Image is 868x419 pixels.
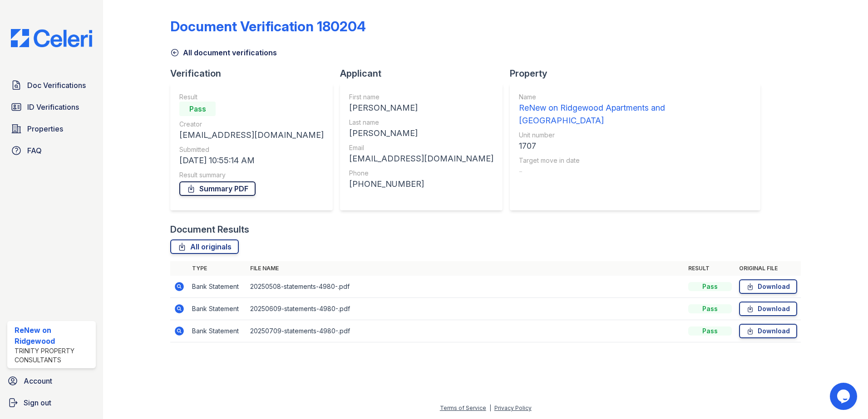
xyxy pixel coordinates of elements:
[27,123,63,134] span: Properties
[440,404,486,411] a: Terms of Service
[494,404,532,411] a: Privacy Policy
[179,120,324,129] div: Creator
[519,93,751,102] div: Name
[349,143,493,152] div: Email
[27,102,79,112] span: ID Verifications
[830,383,859,410] iframe: chat widget
[688,282,732,291] div: Pass
[735,261,801,276] th: Original file
[179,145,324,154] div: Submitted
[188,261,247,276] th: Type
[179,171,324,180] div: Result summary
[7,120,96,138] a: Properties
[247,298,685,320] td: 20250609-statements-4980-.pdf
[519,140,751,152] div: 1707
[179,181,256,196] a: Summary PDF
[179,102,216,116] div: Pass
[179,93,324,102] div: Result
[27,145,42,156] span: FAQ
[188,298,247,320] td: Bank Statement
[519,131,751,140] div: Unit number
[349,169,493,178] div: Phone
[7,98,96,116] a: ID Verifications
[4,372,99,390] a: Account
[24,397,51,408] span: Sign out
[489,404,491,411] div: |
[349,102,493,114] div: [PERSON_NAME]
[7,76,96,94] a: Doc Verifications
[340,67,510,80] div: Applicant
[519,102,751,127] div: ReNew on Ridgewood Apartments and [GEOGRAPHIC_DATA]
[510,67,768,80] div: Property
[170,239,239,254] a: All originals
[27,80,86,91] span: Doc Verifications
[24,375,52,386] span: Account
[349,127,493,140] div: [PERSON_NAME]
[7,141,96,160] a: FAQ
[349,93,493,102] div: First name
[170,223,249,236] div: Document Results
[739,302,797,316] a: Download
[188,276,247,298] td: Bank Statement
[4,394,99,412] a: Sign out
[15,325,92,346] div: ReNew on Ridgewood
[247,320,685,342] td: 20250709-statements-4980-.pdf
[349,152,493,165] div: [EMAIL_ADDRESS][DOMAIN_NAME]
[685,261,735,276] th: Result
[15,346,92,365] div: Trinity Property Consultants
[519,165,751,178] div: -
[349,178,493,190] div: [PHONE_NUMBER]
[688,326,732,336] div: Pass
[247,276,685,298] td: 20250508-statements-4980-.pdf
[4,29,99,47] img: CE_Logo_Blue-a8612792a0a2168367f1c8372b55b34899dd931a85d93a1a3d3e32e68fde9ad4.png
[170,18,366,34] div: Document Verification 180204
[170,67,340,80] div: Verification
[247,261,685,276] th: File name
[739,279,797,294] a: Download
[739,324,797,338] a: Download
[170,47,277,58] a: All document verifications
[349,118,493,127] div: Last name
[688,304,732,313] div: Pass
[179,129,324,141] div: [EMAIL_ADDRESS][DOMAIN_NAME]
[179,154,324,167] div: [DATE] 10:55:14 AM
[519,156,751,165] div: Target move in date
[519,93,751,127] a: Name ReNew on Ridgewood Apartments and [GEOGRAPHIC_DATA]
[188,320,247,342] td: Bank Statement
